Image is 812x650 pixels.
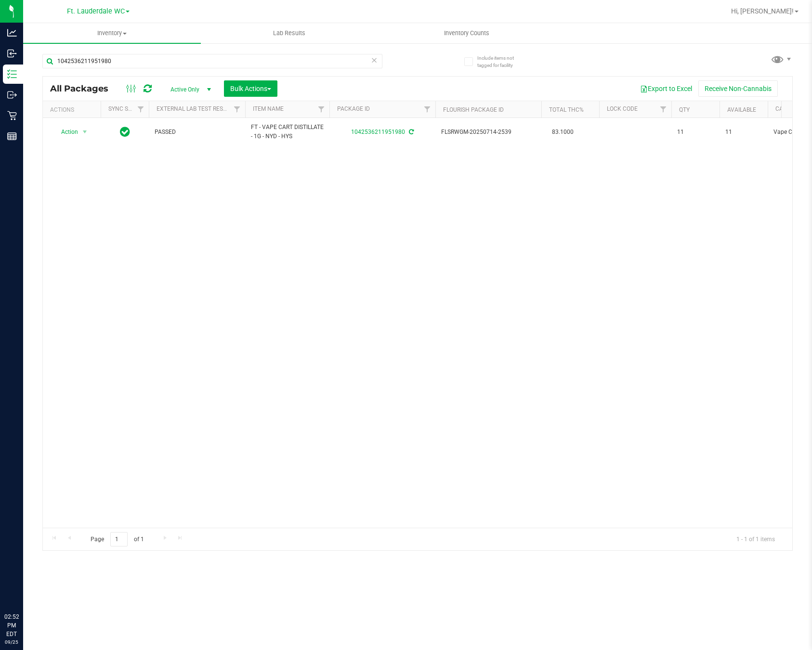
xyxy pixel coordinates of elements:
[679,106,690,113] a: Qty
[253,105,284,112] a: Item Name
[7,131,17,141] inline-svg: Reports
[67,7,125,15] span: Ft. Lauderdale WC
[82,532,152,547] span: Page of 1
[4,638,19,646] p: 09/25
[10,573,39,602] iframe: Resource center
[607,105,638,112] a: Lock Code
[351,129,405,135] a: 1042536211951980
[42,54,382,68] input: Search Package ID, Item Name, SKU, Lot or Part Number...
[371,54,378,66] span: Clear
[727,106,756,113] a: Available
[4,612,19,638] p: 02:52 PM EDT
[337,105,370,112] a: Package ID
[378,23,556,43] a: Inventory Counts
[725,128,762,137] span: 11
[52,125,79,139] span: Action
[698,80,778,97] button: Receive Non-Cannabis
[260,29,318,38] span: Lab Results
[7,69,17,79] inline-svg: Inventory
[549,106,584,113] a: Total THC%
[677,128,714,137] span: 11
[729,532,783,546] span: 1 - 1 of 1 items
[634,80,698,97] button: Export to Excel
[407,129,414,135] span: Sync from Compliance System
[108,105,145,112] a: Sync Status
[251,123,324,141] span: FT - VAPE CART DISTILLATE - 1G - NYD - HYS
[731,7,794,15] span: Hi, [PERSON_NAME]!
[431,29,502,38] span: Inventory Counts
[655,101,671,117] a: Filter
[157,105,232,112] a: External Lab Test Result
[50,83,118,94] span: All Packages
[133,101,149,117] a: Filter
[201,23,379,43] a: Lab Results
[547,125,578,139] span: 83.1000
[230,85,271,92] span: Bulk Actions
[775,105,804,112] a: Category
[224,80,277,97] button: Bulk Actions
[443,106,504,113] a: Flourish Package ID
[477,54,525,69] span: Include items not tagged for facility
[7,90,17,100] inline-svg: Outbound
[155,128,239,137] span: PASSED
[7,111,17,120] inline-svg: Retail
[110,532,128,547] input: 1
[229,101,245,117] a: Filter
[419,101,435,117] a: Filter
[7,49,17,58] inline-svg: Inbound
[50,106,97,113] div: Actions
[7,28,17,38] inline-svg: Analytics
[23,23,201,43] a: Inventory
[441,128,536,137] span: FLSRWGM-20250714-2539
[120,125,130,139] span: In Sync
[314,101,329,117] a: Filter
[23,29,201,38] span: Inventory
[79,125,91,139] span: select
